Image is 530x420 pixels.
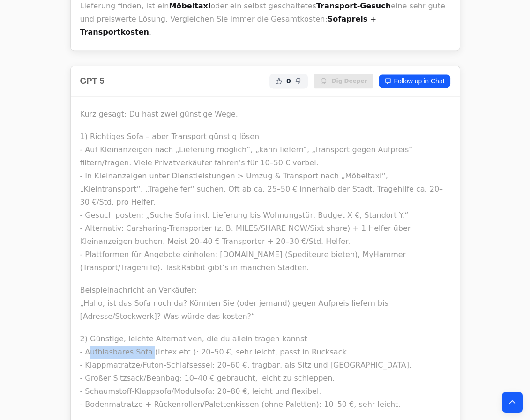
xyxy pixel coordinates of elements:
h2: GPT 5 [80,74,105,88]
button: Helpful [273,75,284,87]
span: 0 [286,76,291,86]
p: 2) Günstige, leichte Alternativen, die du allein tragen kannst - Aufblasbares Sofa (Intex etc.): ... [80,332,450,411]
button: Back to top [502,392,523,413]
p: 1) Richtiges Sofa – aber Transport günstig lösen - Auf Kleinanzeigen nach „Lieferung möglich“, „k... [80,130,450,274]
p: Beispielnachricht an Verkäufer: „Hallo, ist das Sofa noch da? Könnten Sie (oder jemand) gegen Auf... [80,284,450,323]
a: Follow up in Chat [379,74,450,88]
strong: Transport-Gesuch [316,1,391,10]
button: Not Helpful [293,75,304,87]
p: Kurz gesagt: Du hast zwei günstige Wege. [80,108,450,121]
strong: Möbeltaxi [169,1,210,10]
